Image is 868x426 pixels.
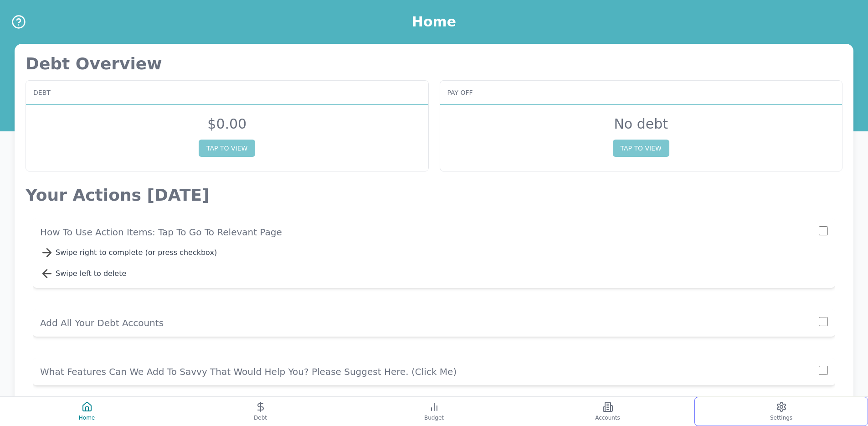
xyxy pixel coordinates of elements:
[254,414,267,421] span: Debt
[595,414,620,421] span: Accounts
[412,14,456,30] h1: Home
[40,317,819,329] p: Add All Your Debt Accounts
[40,365,819,378] p: What Features Can We Add To Savvy That Would Help You? Please Suggest Here. (click me)
[79,414,95,421] span: Home
[613,140,669,157] button: TAP TO VIEW
[521,397,694,426] button: Accounts
[40,226,819,239] p: How to use action items: Tap to go to relevant page
[174,397,347,426] button: Debt
[694,397,868,426] button: Settings
[424,414,444,421] span: Budget
[33,88,51,97] span: Debt
[614,116,668,132] span: No debt
[11,14,26,30] button: Help
[56,247,828,258] div: Swipe right to complete (or press checkbox)
[447,88,473,97] span: Pay off
[199,140,255,157] button: TAP TO VIEW
[770,414,792,421] span: Settings
[26,186,842,204] p: Your Actions [DATE]
[56,268,828,279] div: Swipe left to delete
[347,397,521,426] button: Budget
[207,116,247,132] span: $ 0.00
[26,55,842,73] p: Debt Overview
